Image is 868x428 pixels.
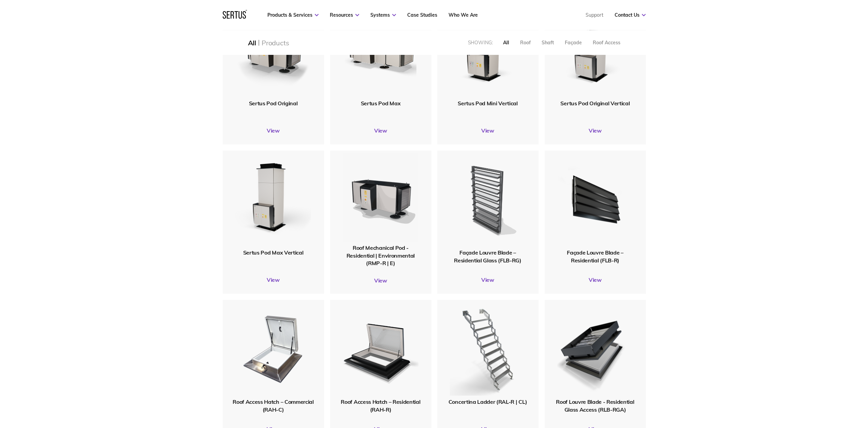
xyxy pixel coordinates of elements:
[556,398,634,413] span: Roof Louvre Blade - Residential Glass Access (RLB-RGA)
[370,12,396,18] a: Systems
[468,40,493,46] div: Showing:
[545,127,646,134] a: View
[249,100,298,107] span: Sertus Pod Original
[330,277,431,284] a: View
[223,276,324,283] a: View
[437,127,539,134] a: View
[615,12,646,18] a: Contact Us
[503,40,509,46] div: All
[243,249,304,256] span: Sertus Pod Max Vertical
[361,100,401,107] span: Sertus Pod Max
[347,244,415,266] span: Roof Mechanical Pod - Residential | Environmental (RMP-R | E)
[545,276,646,283] a: View
[542,40,554,46] div: Shaft
[593,40,620,46] div: Roof Access
[520,40,531,46] div: Roof
[437,276,539,283] a: View
[745,349,868,428] iframe: Chat Widget
[586,12,603,18] a: Support
[448,12,478,18] a: Who We Are
[407,12,437,18] a: Case Studies
[223,127,324,134] a: View
[330,127,431,134] a: View
[267,12,319,18] a: Products & Services
[448,398,527,405] span: Concertina Ladder (RAL-R | CL)
[248,39,256,47] div: All
[560,100,630,107] span: Sertus Pod Original Vertical
[341,398,420,413] span: Roof Access Hatch – Residential (RAH-R)
[454,249,521,263] span: Façade Louvre Blade – Residential Glass (FLB-RG)
[458,100,517,107] span: Sertus Pod Mini Vertical
[262,39,289,47] div: Products
[567,249,623,263] span: Façade Louvre Blade – Residential (FLB-R)
[233,398,313,413] span: Roof Access Hatch – Commercial (RAH-C)
[330,12,359,18] a: Resources
[565,40,582,46] div: Façade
